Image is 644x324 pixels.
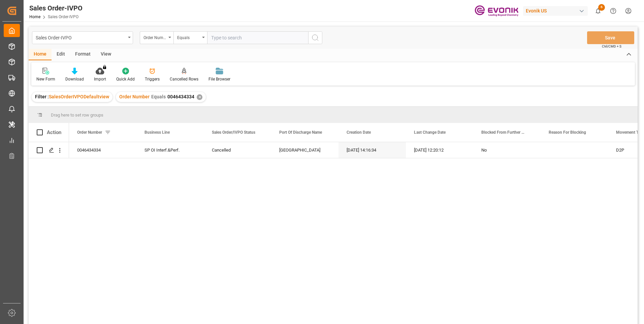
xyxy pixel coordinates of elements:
[29,49,52,60] div: Home
[481,142,533,158] div: No
[208,76,230,82] div: File Browser
[96,49,116,60] div: View
[308,31,322,44] button: search button
[52,49,70,60] div: Edit
[116,76,135,82] div: Quick Add
[77,130,102,135] span: Order Number
[197,94,202,100] div: ✕
[65,76,84,82] div: Download
[475,5,518,17] img: Evonik-brand-mark-Deep-Purple-RGB.jpeg_1700498283.jpeg
[606,3,621,19] button: Help Center
[47,129,61,135] div: Action
[279,130,322,135] span: Port Of Discharge Name
[140,31,173,44] button: open menu
[49,94,109,99] span: SalesOrderIVPODefaultview
[590,3,606,19] button: show 6 new notifications
[143,33,166,41] div: Order Number
[523,6,588,16] div: Evonik US
[481,130,526,135] span: Blocked From Further Processing
[406,142,473,158] div: [DATE] 12:20:12
[69,142,136,158] div: 0046434334
[414,130,446,135] span: Last Change Date
[29,3,83,13] div: Sales Order-IVPO
[36,76,55,82] div: New Form
[151,94,166,99] span: Equals
[145,76,160,82] div: Triggers
[598,4,605,11] span: 6
[173,31,207,44] button: open menu
[29,142,69,158] div: Press SPACE to select this row.
[144,130,170,135] span: Business Line
[212,142,263,158] div: Cancelled
[36,33,126,41] div: Sales Order-IVPO
[29,14,40,19] a: Home
[167,94,194,99] span: 0046434334
[602,44,621,49] span: Ctrl/CMD + S
[35,94,49,99] span: Filter :
[339,142,406,158] div: [DATE] 14:16:34
[51,112,103,118] span: Drag here to set row groups
[136,142,204,158] div: SP OI Interf.&Perf.
[523,4,590,17] button: Evonik US
[70,49,96,60] div: Format
[212,130,255,135] span: Sales Order/IVPO Status
[587,31,634,44] button: Save
[177,33,200,41] div: Equals
[119,94,150,99] span: Order Number
[170,76,198,82] div: Cancelled Rows
[207,31,308,44] input: Type to search
[347,130,371,135] span: Creation Date
[549,130,586,135] span: Reason For Blocking
[32,31,133,44] button: open menu
[271,142,339,158] div: [GEOGRAPHIC_DATA]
